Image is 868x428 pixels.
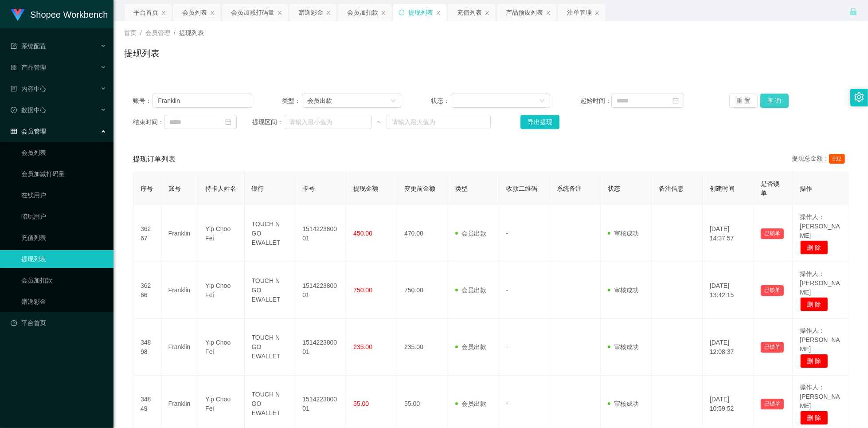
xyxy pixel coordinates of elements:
span: - [506,287,508,294]
i: 图标: close [161,10,166,16]
div: 赠送彩金 [298,4,323,21]
span: ~ [371,118,387,127]
span: 提现区间： [252,118,284,127]
span: 提现列表 [179,29,204,36]
span: 产品管理 [11,64,46,71]
div: 会员列表 [182,4,207,21]
span: 持卡人姓名 [205,185,236,192]
button: 删 除 [800,240,829,255]
span: 系统备注 [557,185,582,192]
button: 重 置 [729,94,758,108]
div: 平台首页 [133,4,158,21]
i: 图标: down [391,98,396,104]
span: 变更前金额 [404,185,435,192]
i: 图标: down [540,98,545,104]
span: 操作 [800,185,813,192]
td: Yip Choo Fei [198,262,244,319]
span: 450.00 [353,230,372,237]
span: 提现金额 [353,185,378,192]
span: 审核成功 [608,230,639,237]
a: Shopee Workbench [11,11,108,18]
span: 审核成功 [608,287,639,294]
td: [DATE] 12:08:37 [703,319,754,376]
span: 55.00 [353,400,369,407]
span: 数据中心 [11,106,46,114]
span: / [174,29,176,36]
input: 请输入最小值为 [284,115,371,129]
span: 银行 [252,185,264,192]
a: 会员加减打码量 [21,165,106,183]
span: 会员管理 [145,29,170,36]
i: 图标: form [11,43,17,49]
span: 类型： [282,96,302,106]
div: 充值列表 [457,4,482,21]
a: 提现列表 [21,250,106,268]
div: 提现总金额： [792,154,848,165]
td: [DATE] 14:37:57 [703,205,754,262]
a: 图标: dashboard平台首页 [11,314,106,332]
span: 收款二维码 [506,185,537,192]
td: 34898 [133,319,161,376]
td: 151422380001 [295,205,346,262]
td: TOUCH N GO EWALLET [245,262,296,319]
a: 充值列表 [21,229,106,247]
i: 图标: sync [399,9,405,16]
button: 已锁单 [761,399,784,409]
span: 审核成功 [608,343,639,350]
div: 产品预设列表 [506,4,543,21]
div: 会员加减打码量 [231,4,274,21]
td: 36266 [133,262,161,319]
span: 内容中心 [11,85,46,92]
i: 图标: check-circle-o [11,107,17,113]
td: Franklin [161,319,199,376]
button: 已锁单 [761,228,784,239]
span: 是否锁单 [761,180,779,196]
span: 操作人：[PERSON_NAME] [800,327,840,353]
span: - [506,400,508,407]
i: 图标: close [485,10,490,16]
h1: 提现列表 [124,47,160,60]
input: 请输入最大值为 [387,115,491,129]
span: 系统配置 [11,43,46,50]
span: - [506,230,508,237]
td: 235.00 [397,319,448,376]
button: 导出提现 [520,115,559,129]
span: 序号 [141,185,153,192]
td: 151422380001 [295,262,346,319]
i: 图标: close [277,10,282,16]
i: 图标: appstore-o [11,64,17,71]
span: - [506,343,508,350]
div: 提现列表 [408,4,433,21]
span: 创建时间 [710,185,735,192]
td: Franklin [161,205,199,262]
span: 类型 [455,185,468,192]
button: 删 除 [800,354,829,368]
span: 账号： [133,96,152,106]
i: 图标: lock [849,8,857,16]
span: 会员出款 [455,230,486,237]
td: TOUCH N GO EWALLET [245,205,296,262]
div: 会员出款 [307,94,332,107]
button: 删 除 [800,297,829,311]
button: 删 除 [800,411,829,425]
button: 已锁单 [761,285,784,296]
input: 请输入 [152,94,252,108]
a: 会员列表 [21,144,106,161]
a: 在线用户 [21,186,106,204]
span: 卡号 [302,185,315,192]
span: 235.00 [353,343,372,350]
a: 赠送彩金 [21,293,106,310]
span: 操作人：[PERSON_NAME] [800,213,840,239]
td: Franklin [161,262,199,319]
span: / [140,29,142,36]
div: 注单管理 [567,4,592,21]
button: 已锁单 [761,342,784,353]
button: 查 询 [760,94,789,108]
span: 备注信息 [659,185,684,192]
td: Yip Choo Fei [198,205,244,262]
td: 36267 [133,205,161,262]
i: 图标: close [436,10,441,16]
td: 750.00 [397,262,448,319]
h1: Shopee Workbench [30,0,108,29]
span: 592 [829,154,845,164]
